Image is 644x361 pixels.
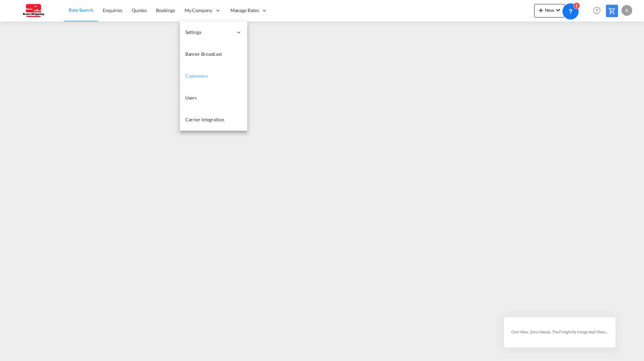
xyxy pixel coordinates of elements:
span: Quotes [132,7,147,13]
span: New [537,7,562,13]
button: icon-plus 400-fgNewicon-chevron-down [534,4,565,17]
span: Customers [185,73,208,79]
md-icon: icon-chevron-down [554,6,562,14]
span: Users [185,95,197,101]
span: Enquiries [103,7,122,13]
a: Customers [180,65,247,87]
span: Bookings [156,7,175,13]
a: Banner Broadcast [180,43,247,65]
md-icon: icon-plus 400-fg [537,6,545,14]
span: Settings [185,29,233,36]
a: Carrier Integration [180,109,247,131]
span: Carrier Integration [185,117,224,122]
div: R [621,5,632,16]
span: Rate Search [69,7,93,13]
div: Help [591,5,606,17]
span: Banner Broadcast [185,51,222,57]
img: 123b615026f311ee80dabbd30bc9e10f.jpg [10,3,56,18]
span: My Company [185,7,212,14]
a: Users [180,87,247,109]
div: Settings [180,22,247,43]
span: Manage Rates [230,7,259,14]
span: Help [591,5,603,16]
